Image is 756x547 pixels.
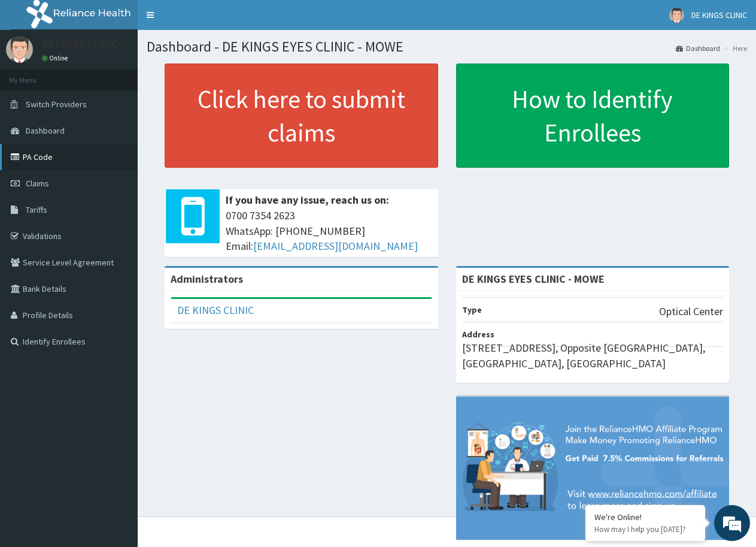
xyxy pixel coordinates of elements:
[676,43,720,53] a: Dashboard
[721,43,747,53] li: Here
[177,303,254,317] a: DE KINGS CLINIC
[456,64,730,168] a: How to Identify Enrollees
[594,524,696,534] p: How may I help you today?
[26,178,49,189] span: Claims
[462,329,494,340] b: Address
[462,304,482,315] b: Type
[462,272,605,286] strong: DE KINGS EYES CLINIC - MOWE
[165,64,438,168] a: Click here to submit claims
[6,36,33,63] img: User Image
[226,208,432,254] span: 0700 7354 2623 WhatsApp: [PHONE_NUMBER] Email:
[226,193,389,207] b: If you have any issue, reach us on:
[594,512,696,522] div: We're Online!
[26,125,65,136] span: Dashboard
[659,304,723,319] p: Optical Center
[171,272,243,286] b: Administrators
[147,39,747,55] h1: Dashboard - DE KINGS EYES CLINIC - MOWE
[691,10,747,20] span: DE KINGS CLINIC
[456,397,730,540] img: provider-team-banner.png
[253,239,418,253] a: [EMAIL_ADDRESS][DOMAIN_NAME]
[462,340,724,371] p: [STREET_ADDRESS], Opposite [GEOGRAPHIC_DATA], [GEOGRAPHIC_DATA], [GEOGRAPHIC_DATA]
[26,99,87,110] span: Switch Providers
[42,54,71,62] a: Online
[669,8,684,23] img: User Image
[42,39,118,50] p: DE KINGS CLINIC
[26,204,47,215] span: Tariffs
